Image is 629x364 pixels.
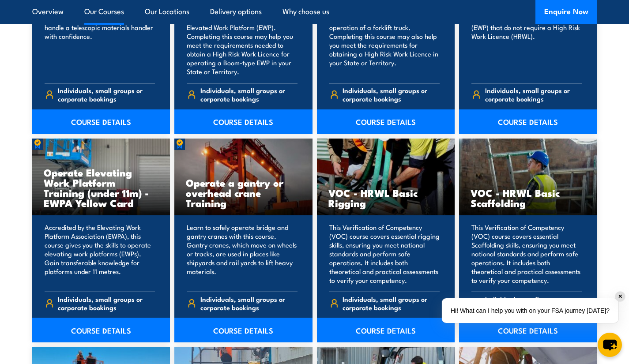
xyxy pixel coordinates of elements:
span: Individuals, small groups or corporate bookings [485,86,582,103]
p: Accredited by the Elevating Work Platform Association (EWPA), this course gives you the skills to... [45,223,155,285]
a: COURSE DETAILS [32,318,170,342]
h3: VOC - HRWL Basic Rigging [328,188,444,208]
span: Individuals, small groups or corporate bookings [58,295,155,311]
span: Individuals, small groups or corporate bookings [343,86,440,103]
span: Individuals, small groups or corporate bookings [200,86,298,103]
h3: VOC - HRWL Basic Scaffolding [471,188,586,208]
a: COURSE DETAILS [459,109,597,134]
p: Learn to safely operate bridge and gantry cranes with this course. Gantry cranes, which move on w... [187,223,298,285]
p: This Verification of Competency (VOC) course covers essential Scaffolding skills, ensuring you me... [471,223,582,285]
span: Individuals, small groups or corporate bookings [58,86,155,103]
h3: Operate Elevating Work Platform Training (under 11m) - EWPA Yellow Card [44,167,159,208]
span: Individuals, small groups or corporate bookings [200,295,298,311]
p: This Verification of Competency (VOC) course covers essential rigging skills, ensuring you meet n... [329,223,440,285]
h3: Operate a gantry or overhead crane Training [186,177,301,208]
a: COURSE DETAILS [174,109,313,134]
button: chat-button [598,333,622,357]
span: Individuals, small groups or corporate bookings [343,295,440,311]
div: Hi! What can I help you with on your FSA journey [DATE]? [442,298,618,323]
a: COURSE DETAILS [32,109,170,134]
a: COURSE DETAILS [317,318,455,342]
a: COURSE DETAILS [459,318,597,342]
a: COURSE DETAILS [174,318,313,342]
div: ✕ [615,292,625,301]
a: COURSE DETAILS [317,109,455,134]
